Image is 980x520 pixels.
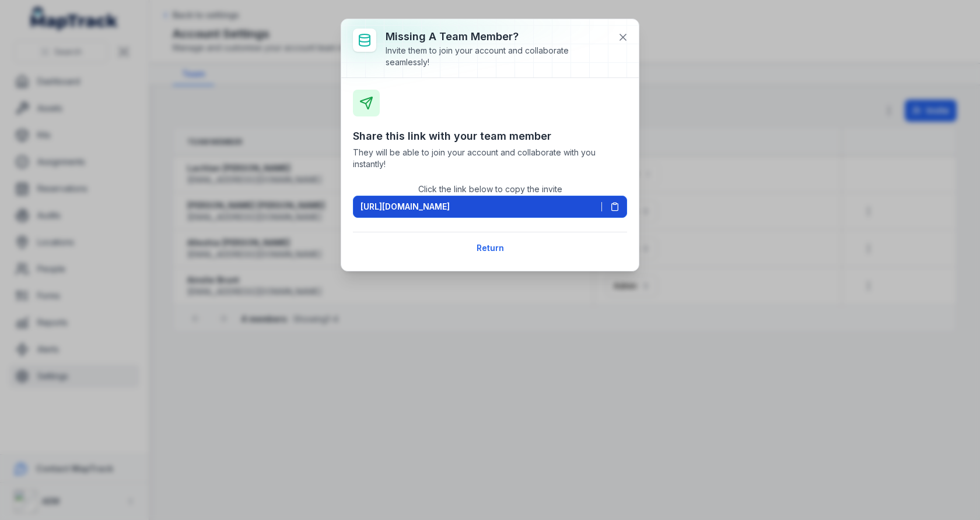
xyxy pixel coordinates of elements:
[353,128,627,144] h3: Share this link with your team member
[418,184,562,194] span: Click the link below to copy the invite
[469,237,512,259] button: Return
[353,196,627,218] button: [URL][DOMAIN_NAME]
[353,147,627,170] span: They will be able to join your account and collaborate with you instantly!
[360,201,450,213] span: [URL][DOMAIN_NAME]
[386,29,608,45] h3: Missing a team member?
[386,45,608,68] div: Invite them to join your account and collaborate seamlessly!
